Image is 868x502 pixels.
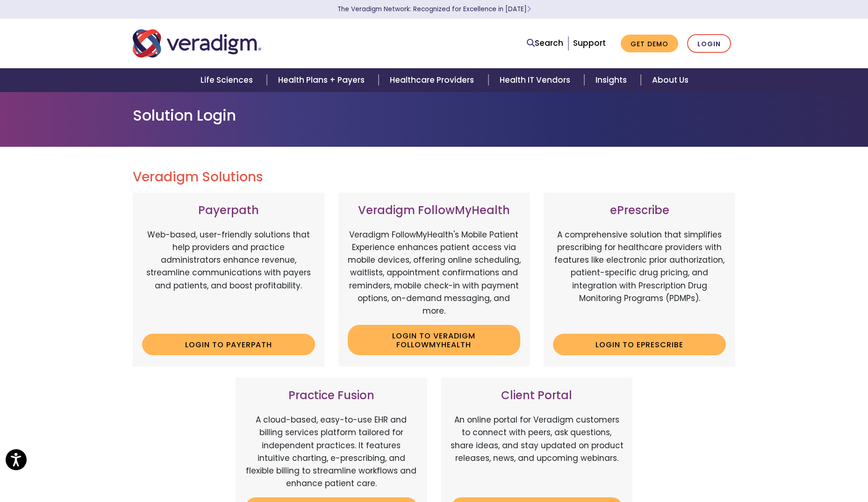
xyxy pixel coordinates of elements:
[584,68,641,92] a: Insights
[527,37,563,50] a: Search
[553,229,726,327] p: A comprehensive solution that simplifies prescribing for healthcare providers with features like ...
[133,107,736,124] h1: Solution Login
[348,204,521,217] h3: Veradigm FollowMyHealth
[621,35,678,53] a: Get Demo
[451,414,624,490] p: An online portal for Veradigm customers to connect with peers, ask questions, share ideas, and st...
[245,389,418,402] h3: Practice Fusion
[687,34,731,53] a: Login
[142,334,315,355] a: Login to Payerpath
[573,37,606,49] a: Support
[348,229,521,317] p: Veradigm FollowMyHealth's Mobile Patient Experience enhances patient access via mobile devices, o...
[133,169,736,185] h2: Veradigm Solutions
[142,204,315,217] h3: Payerpath
[488,68,584,92] a: Health IT Vendors
[337,5,531,14] a: The Veradigm Network: Recognized for Excellence in [DATE]Learn More
[142,229,315,327] p: Web-based, user-friendly solutions that help providers and practice administrators enhance revenu...
[133,28,261,59] img: Veradigm logo
[267,68,379,92] a: Health Plans + Payers
[245,414,418,490] p: A cloud-based, easy-to-use EHR and billing services platform tailored for independent practices. ...
[379,68,488,92] a: Healthcare Providers
[527,5,531,14] span: Learn More
[553,334,726,355] a: Login to ePrescribe
[553,204,726,217] h3: ePrescribe
[451,389,624,402] h3: Client Portal
[189,68,267,92] a: Life Sciences
[348,325,521,355] a: Login to Veradigm FollowMyHealth
[641,68,700,92] a: About Us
